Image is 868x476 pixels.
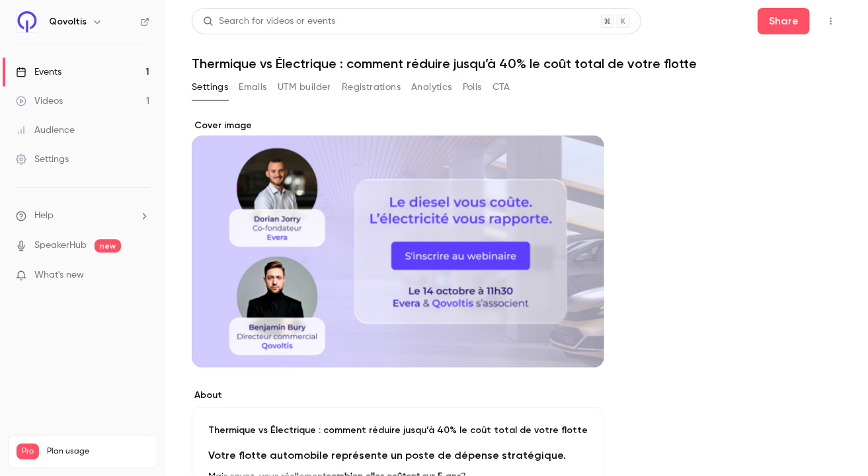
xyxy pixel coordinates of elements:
button: Registrations [342,77,401,98]
span: Help [34,209,54,223]
button: Polls [463,77,482,98]
div: Events [16,65,61,79]
section: Cover image [192,119,604,368]
div: Search for videos or events [203,15,335,28]
button: Share [758,8,810,34]
button: Settings [192,77,228,98]
div: Settings [16,153,69,166]
label: Cover image [192,119,604,132]
button: CTA [493,77,510,98]
span: What's new [34,268,84,282]
button: UTM builder [278,77,331,98]
div: Videos [16,95,63,108]
li: help-dropdown-opener [16,209,149,223]
label: About [192,389,604,402]
button: Emails [239,77,266,98]
p: Thermique vs Électrique : comment réduire jusqu’à 40% le coût total de votre flotte [208,424,588,437]
h1: Thermique vs Électrique : comment réduire jusqu’à 40% le coût total de votre flotte [192,56,842,71]
button: Analytics [411,77,452,98]
h6: Qovoltis [49,15,87,28]
span: Plan usage [47,446,149,457]
a: SpeakerHub [34,239,87,253]
div: Audience [16,124,75,137]
span: new [95,239,121,253]
strong: Votre flotte automobile représente un poste de dépense stratégique. [208,449,566,461]
span: Pro [17,444,39,459]
img: Qovoltis [17,11,38,32]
